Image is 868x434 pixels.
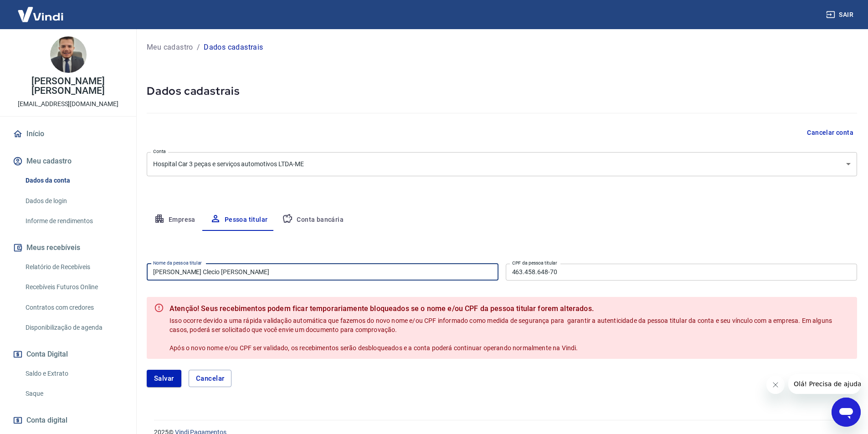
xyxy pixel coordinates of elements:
[7,77,129,96] p: [PERSON_NAME] [PERSON_NAME]
[147,209,203,231] button: Empresa
[11,410,125,430] a: Conta digital
[275,209,351,231] button: Conta bancária
[512,260,557,266] label: CPF da pessoa titular
[22,258,125,276] a: Relatório de Recebíveis
[153,260,202,266] label: Nome da pessoa titular
[22,364,125,383] a: Saldo e Extrato
[22,318,125,337] a: Disponibilização de agenda
[204,42,263,53] p: Dados cadastrais
[189,370,232,387] button: Cancelar
[22,278,125,296] a: Recebíveis Futuros Online
[147,370,181,387] button: Salvar
[766,376,785,394] iframe: Fechar mensagem
[147,152,857,176] div: Hospital Car 3 peças e serviços automotivos LTDA-ME
[203,209,275,231] button: Pessoa titular
[11,0,70,28] img: Vindi
[153,148,166,155] label: Conta
[26,414,67,427] span: Conta digital
[22,212,125,230] a: Informe de rendimentos
[50,36,87,73] img: d75f492b-10b8-4a49-9e91-91a491aad61c.jpeg
[832,398,861,427] iframe: Botão para abrir a janela de mensagens
[147,84,857,98] h5: Dados cadastrais
[11,238,125,258] button: Meus recebíveis
[22,171,125,190] a: Dados da conta
[11,124,125,144] a: Início
[169,303,850,314] b: Atenção! Seus recebimentos podem ficar temporariamente bloqueados se o nome e/ou CPF da pessoa ti...
[22,192,125,210] a: Dados de login
[11,151,125,171] button: Meu cadastro
[22,298,125,317] a: Contratos com credores
[18,99,118,109] p: [EMAIL_ADDRESS][DOMAIN_NAME]
[197,42,200,53] p: /
[147,42,193,53] a: Meu cadastro
[788,374,861,394] iframe: Mensagem da empresa
[5,6,77,14] span: Olá! Precisa de ajuda?
[803,124,857,141] button: Cancelar conta
[11,344,125,364] button: Conta Digital
[824,6,857,23] button: Sair
[22,384,125,403] a: Saque
[169,317,833,352] span: Isso ocorre devido a uma rápida validação automática que fazemos do novo nome e/ou CPF informado ...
